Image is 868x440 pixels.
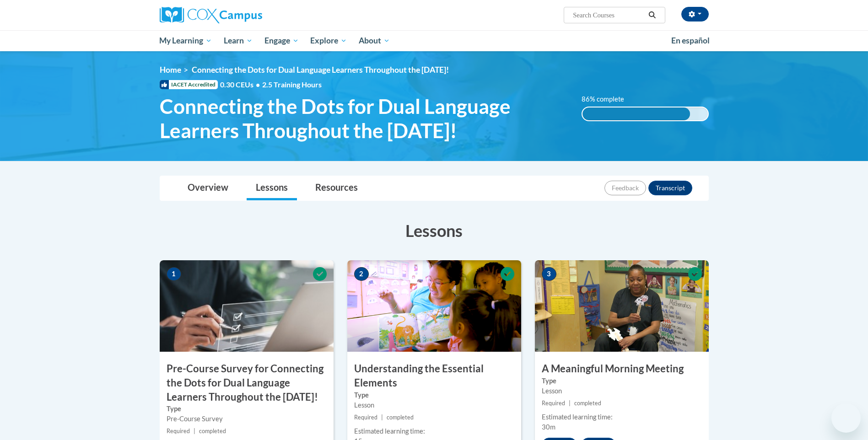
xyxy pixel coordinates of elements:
[262,80,322,89] span: 2.5 Training Hours
[648,181,692,195] button: Transcript
[645,10,659,21] button: Search
[354,426,514,436] div: Estimated learning time:
[354,400,514,410] div: Lesson
[354,414,377,421] span: Required
[218,30,259,51] a: Learn
[354,267,369,281] span: 2
[259,30,305,51] a: Engage
[381,414,383,421] span: |
[160,94,568,143] span: Connecting the Dots for Dual Language Learners Throughout the [DATE]!
[199,428,226,435] span: completed
[224,35,253,46] span: Learn
[264,35,299,46] span: Engage
[569,400,571,407] span: |
[353,30,396,51] a: About
[160,7,334,23] a: Cox Campus
[167,414,327,424] div: Pre-Course Survey
[160,7,262,23] img: Cox Campus
[167,404,327,414] label: Type
[347,362,521,390] h3: Understanding the Essential Elements
[387,414,414,421] span: completed
[604,181,646,195] button: Feedback
[542,412,702,422] div: Estimated learning time:
[160,219,709,242] h3: Lessons
[354,390,514,400] label: Type
[256,80,260,89] span: •
[347,260,521,352] img: Course Image
[535,260,709,352] img: Course Image
[359,35,390,46] span: About
[178,176,237,200] a: Overview
[542,400,565,407] span: Required
[192,65,449,75] span: Connecting the Dots for Dual Language Learners Throughout the [DATE]!
[671,36,710,45] span: En español
[831,403,861,433] iframe: Button to launch messaging window
[574,400,601,407] span: completed
[542,423,555,431] span: 30m
[306,176,367,200] a: Resources
[154,30,218,51] a: My Learning
[310,35,347,46] span: Explore
[159,35,212,46] span: My Learning
[542,267,556,281] span: 3
[160,260,334,352] img: Course Image
[582,94,634,104] label: 86% complete
[665,31,716,50] a: En español
[572,10,645,21] input: Search Courses
[167,428,190,435] span: Required
[146,30,722,51] div: Main menu
[304,30,353,51] a: Explore
[681,7,709,21] button: Account Settings
[167,267,181,281] span: 1
[542,386,702,396] div: Lesson
[542,376,702,386] label: Type
[160,362,334,404] h3: Pre-Course Survey for Connecting the Dots for Dual Language Learners Throughout the [DATE]!
[582,107,690,120] div: 86% complete
[535,362,709,376] h3: A Meaningful Morning Meeting
[160,80,218,89] span: IACET Accredited
[160,65,181,75] a: Home
[247,176,297,200] a: Lessons
[194,428,195,435] span: |
[220,80,262,90] span: 0.30 CEUs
